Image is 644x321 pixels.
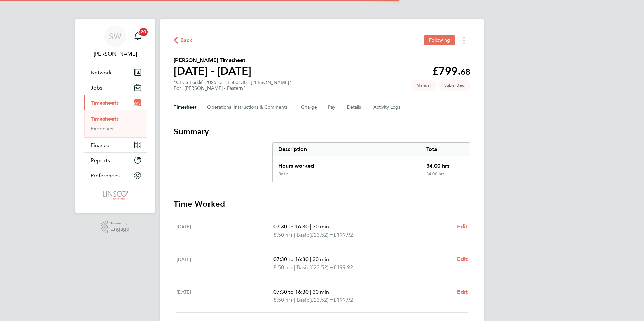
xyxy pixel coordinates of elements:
span: | [310,256,311,262]
span: Timesheets [91,100,119,106]
div: Total [421,143,470,156]
span: This timesheet is Submitted. [439,80,470,91]
span: Edit [457,256,468,262]
div: [DATE] [176,288,273,304]
h3: Summary [174,126,470,137]
button: Following [424,35,455,45]
span: Edit [457,289,468,295]
span: Basic [297,296,309,304]
button: Finance [84,138,147,152]
div: [DATE] [176,223,273,239]
button: Back [174,36,193,44]
span: Reports [91,157,110,164]
span: | [294,297,295,303]
a: Go to home page [84,190,147,201]
a: Edit [457,223,468,231]
button: Operational Instructions & Comments [207,99,290,115]
div: For "[PERSON_NAME] - Eastern" [174,85,291,91]
span: 8.50 hrs [273,297,293,303]
span: Shaun White [84,50,147,58]
span: Basic [297,231,309,239]
div: [DATE] [176,255,273,272]
span: | [294,231,295,238]
span: Back [180,36,193,44]
a: Powered byEngage [101,221,130,234]
span: Finance [91,142,109,148]
span: Engage [110,226,129,232]
span: 07:30 to 16:30 [273,223,309,230]
button: Timesheets Menu [458,35,470,45]
span: | [310,223,311,230]
span: £199.92 [333,297,353,303]
span: 30 min [313,223,329,230]
div: "CPCS Forklift 2025" at "E500130 - [PERSON_NAME]" [174,80,291,91]
div: 34.00 hrs [421,171,470,182]
span: 30 min [313,289,329,295]
div: Summary [272,142,470,182]
div: 34.00 hrs [421,156,470,171]
button: Details [347,99,362,115]
h3: Time Worked [174,199,470,209]
a: 20 [131,26,144,47]
span: £199.92 [333,264,353,271]
a: Expenses [91,125,114,132]
span: SW [109,32,121,41]
h2: [PERSON_NAME] Timesheet [174,56,251,64]
img: linsco-logo-retina.png [101,190,129,201]
a: Timesheets [91,116,119,122]
span: £199.92 [333,231,353,238]
a: Edit [457,255,468,263]
span: Following [429,37,450,43]
span: Powered by [110,221,129,226]
span: 07:30 to 16:30 [273,256,309,262]
span: 8.50 hrs [273,264,293,271]
button: Charge [301,99,317,115]
span: Basic [297,263,309,272]
span: (£23.52) = [309,297,333,303]
span: Network [91,69,112,76]
app-decimal: £799. [432,65,470,77]
span: Edit [457,223,468,230]
span: 68 [461,67,470,77]
span: (£23.52) = [309,264,333,271]
nav: Main navigation [75,19,155,213]
div: Hours worked [273,156,421,171]
div: Description [273,143,421,156]
span: 20 [139,28,148,36]
a: Edit [457,288,468,296]
span: | [310,289,311,295]
button: Jobs [84,80,147,95]
div: Timesheets [84,110,147,137]
div: Basic [278,171,288,177]
span: 30 min [313,256,329,262]
span: Preferences [91,172,120,179]
span: | [294,264,295,271]
span: (£23.52) = [309,231,333,238]
span: This timesheet was manually created. [411,80,436,91]
button: Timesheets [84,95,147,110]
button: Preferences [84,168,147,183]
span: 8.50 hrs [273,231,293,238]
button: Activity Logs [373,99,401,115]
button: Timesheet [174,99,196,115]
button: Reports [84,153,147,168]
span: Jobs [91,84,102,91]
h1: [DATE] - [DATE] [174,64,251,78]
button: Pay [328,99,336,115]
a: SW[PERSON_NAME] [84,26,147,58]
button: Network [84,65,147,80]
span: 07:30 to 16:30 [273,289,309,295]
